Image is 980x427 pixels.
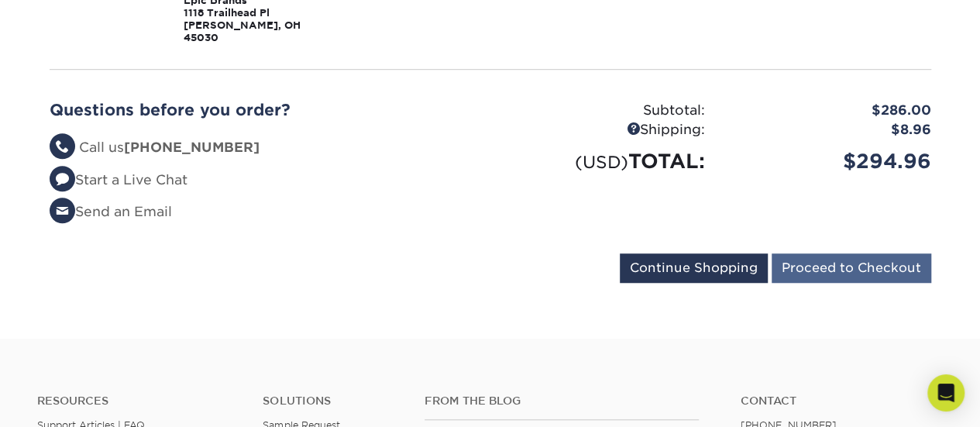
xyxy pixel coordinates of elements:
[425,394,699,408] h4: From the Blog
[490,146,717,176] div: TOTAL:
[717,120,943,140] div: $8.96
[717,146,943,176] div: $294.96
[772,253,931,283] input: Proceed to Checkout
[741,394,943,408] a: Contact
[124,139,260,155] strong: [PHONE_NUMBER]
[50,101,479,119] h2: Questions before you order?
[575,152,628,172] small: (USD)
[490,120,717,140] div: Shipping:
[50,204,172,219] a: Send an Email
[37,394,239,408] h4: Resources
[263,394,401,408] h4: Solutions
[490,101,717,121] div: Subtotal:
[927,374,965,412] div: Open Intercom Messenger
[50,138,479,158] li: Call us
[620,253,768,283] input: Continue Shopping
[50,172,187,188] a: Start a Live Chat
[717,101,943,121] div: $286.00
